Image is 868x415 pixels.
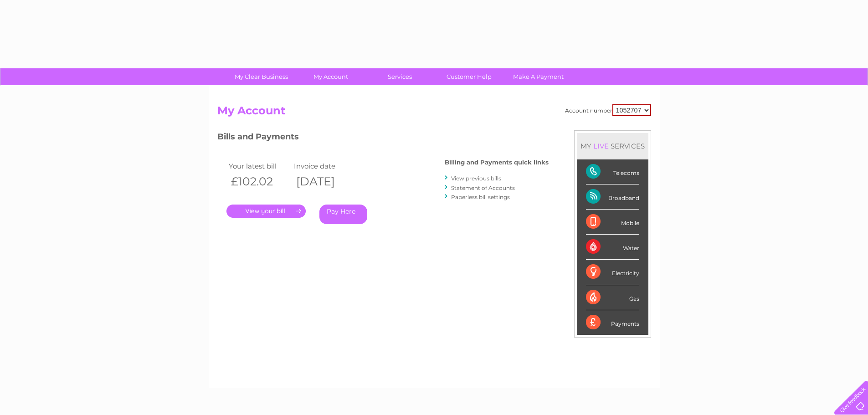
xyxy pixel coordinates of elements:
a: Statement of Accounts [451,184,515,191]
div: LIVE [591,142,611,150]
td: Invoice date [292,160,357,172]
a: . [226,205,306,218]
a: My Account [293,68,368,85]
div: Water [586,235,639,260]
div: Account number [565,104,651,116]
div: Broadband [586,184,639,210]
a: Services [362,68,437,85]
div: Electricity [586,260,639,285]
a: Paperless bill settings [451,194,510,200]
div: MY SERVICES [577,133,648,159]
div: Payments [586,310,639,335]
h3: Bills and Payments [217,130,549,146]
div: Mobile [586,210,639,235]
div: Telecoms [586,159,639,184]
h2: My Account [217,104,651,122]
th: £102.02 [226,172,292,191]
a: My Clear Business [224,68,299,85]
a: View previous bills [451,175,501,182]
th: [DATE] [292,172,357,191]
a: Pay Here [319,205,367,224]
div: Gas [586,285,639,310]
a: Customer Help [431,68,507,85]
h4: Billing and Payments quick links [445,159,549,166]
td: Your latest bill [226,160,292,172]
a: Make A Payment [501,68,576,85]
